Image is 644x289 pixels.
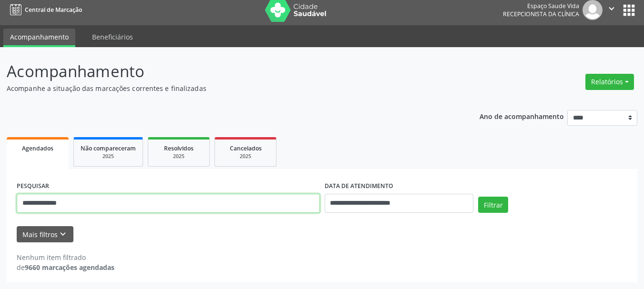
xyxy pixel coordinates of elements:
[17,252,114,262] div: Nenhum item filtrado
[480,110,564,122] p: Ano de acompanhamento
[85,29,140,45] a: Beneficiários
[3,29,75,47] a: Acompanhamento
[81,153,136,160] div: 2025
[621,2,637,19] button: apps
[503,10,579,18] span: Recepcionista da clínica
[7,60,448,83] p: Acompanhamento
[585,74,634,90] button: Relatórios
[17,262,114,272] div: de
[81,144,136,152] span: Não compareceram
[22,144,53,152] span: Agendados
[7,2,82,18] a: Central de Marcação
[25,263,114,272] strong: 9660 marcações agendadas
[58,229,68,239] i: keyboard_arrow_down
[222,153,269,160] div: 2025
[230,144,262,152] span: Cancelados
[606,3,617,14] i: 
[503,2,579,10] div: Espaço Saude Vida
[164,144,194,152] span: Resolvidos
[17,226,73,243] button: Mais filtroskeyboard_arrow_down
[155,153,203,160] div: 2025
[325,179,393,194] label: DATA DE ATENDIMENTO
[478,197,508,213] button: Filtrar
[17,179,49,194] label: PESQUISAR
[7,83,448,93] p: Acompanhe a situação das marcações correntes e finalizadas
[25,6,82,14] span: Central de Marcação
